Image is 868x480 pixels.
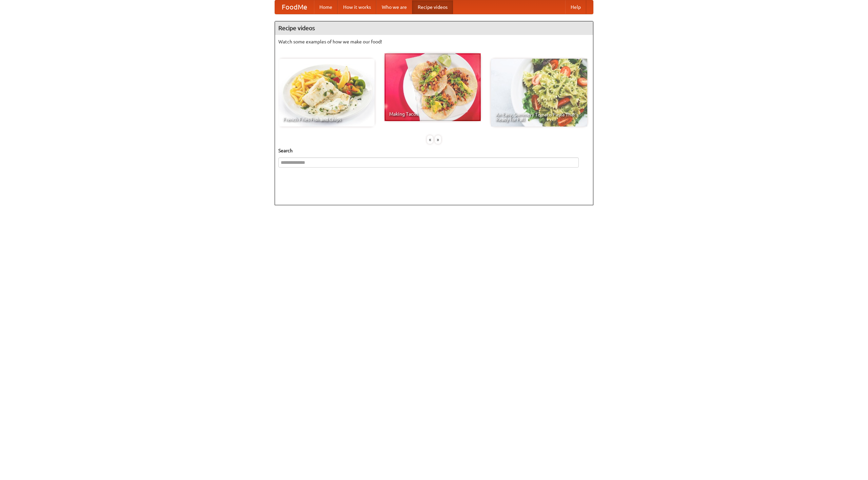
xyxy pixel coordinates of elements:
[491,59,587,127] a: An Easy, Summery Tomato Pasta That's Ready for Fall
[278,59,375,127] a: French Fries Fish and Chips
[389,112,476,116] span: Making Tacos
[435,135,441,144] div: »
[427,135,433,144] div: «
[278,38,590,45] p: Watch some examples of how we make our food!
[565,0,586,14] a: Help
[412,0,453,14] a: Recipe videos
[384,53,481,121] a: Making Tacos
[278,147,590,154] h5: Search
[275,0,314,14] a: FoodMe
[283,117,370,122] span: French Fries Fish and Chips
[376,0,412,14] a: Who we are
[338,0,376,14] a: How it works
[275,21,593,35] h4: Recipe videos
[314,0,338,14] a: Home
[496,112,583,122] span: An Easy, Summery Tomato Pasta That's Ready for Fall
